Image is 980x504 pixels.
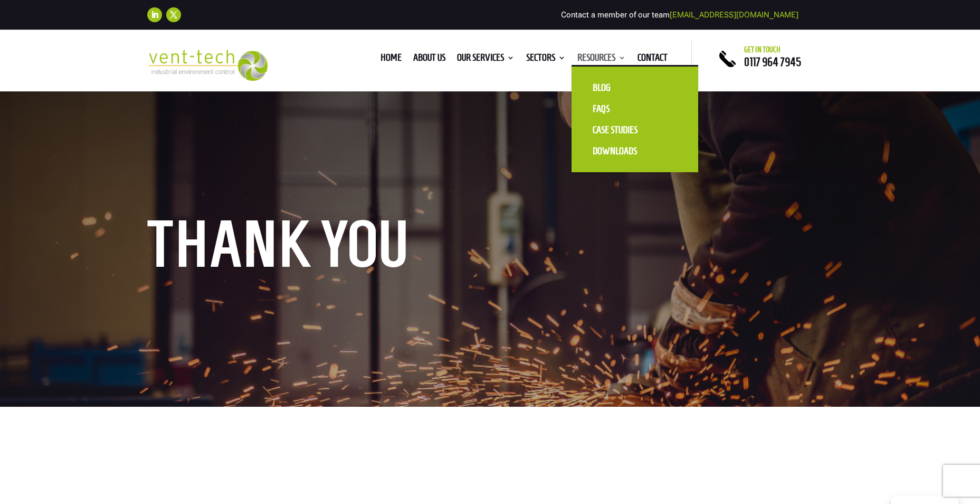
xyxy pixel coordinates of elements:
a: Contact [638,54,668,66]
a: Our Services [457,54,515,66]
span: Contact a member of our team [561,10,798,20]
a: Follow on LinkedIn [147,7,162,22]
a: Resources [577,54,626,66]
a: FAQS [582,98,688,119]
a: Blog [582,77,688,98]
span: Get in touch [744,45,781,54]
a: Sectors [526,54,566,66]
a: Downloads [582,141,688,162]
a: 0117 964 7945 [744,55,801,68]
a: Follow on X [166,7,181,22]
a: About us [413,54,445,66]
a: Case Studies [582,119,688,141]
img: 2023-09-27T08_35_16.549ZVENT-TECH---Clear-background [147,50,268,81]
a: Home [380,54,402,66]
a: [EMAIL_ADDRESS][DOMAIN_NAME] [670,10,798,20]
